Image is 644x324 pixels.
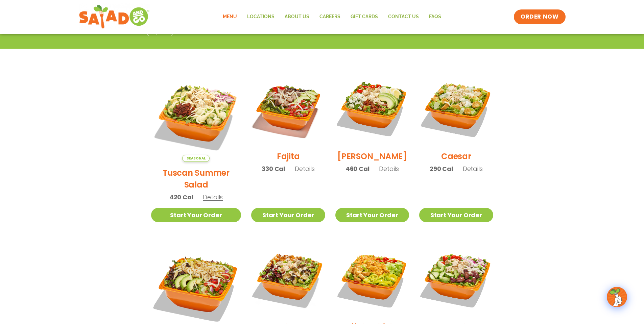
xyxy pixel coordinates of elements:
a: Careers [314,9,345,25]
h2: Caesar [441,150,471,162]
a: About Us [280,9,314,25]
a: ORDER NOW [514,9,565,24]
a: Start Your Order [151,208,241,222]
span: 420 Cal [169,193,193,202]
a: GIFT CARDS [345,9,383,25]
span: Details [295,165,315,173]
a: Menu [218,9,242,25]
span: Details [463,165,483,173]
img: Product photo for Greek Salad [419,242,493,316]
img: new-SAG-logo-768×292 [79,3,150,30]
h2: Tuscan Summer Salad [151,167,241,191]
a: Locations [242,9,280,25]
img: Product photo for Caesar Salad [419,72,493,145]
a: Start Your Order [251,208,325,222]
a: Start Your Order [335,208,409,222]
span: 460 Cal [345,164,369,173]
a: Contact Us [383,9,424,25]
span: Details [203,193,223,201]
nav: Menu [218,9,446,25]
span: 330 Cal [262,164,285,173]
span: Seasonal [182,155,210,162]
span: Details [379,165,399,173]
a: Start Your Order [419,208,493,222]
h2: Fajita [277,150,300,162]
img: Product photo for Fajita Salad [251,72,325,145]
img: Product photo for Tuscan Summer Salad [151,72,241,162]
span: ORDER NOW [521,13,558,21]
img: Product photo for Buffalo Chicken Salad [335,242,409,316]
img: wpChatIcon [607,288,626,306]
img: Product photo for Roasted Autumn Salad [251,242,325,316]
img: Product photo for Cobb Salad [335,72,409,145]
span: 290 Cal [430,164,453,173]
a: FAQs [424,9,446,25]
h2: [PERSON_NAME] [337,150,407,162]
